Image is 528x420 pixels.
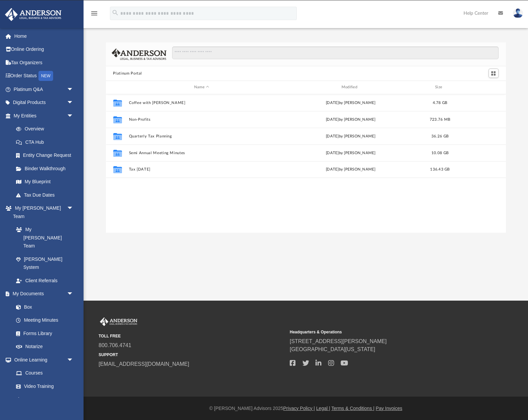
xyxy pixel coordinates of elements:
div: [DATE] by [PERSON_NAME] [278,133,424,139]
a: Meeting Minutes [9,314,80,327]
a: Legal | [316,406,330,411]
span: 36.26 GB [431,134,448,138]
button: Platinum Portal [113,71,142,77]
span: 723.76 MB [429,117,450,121]
a: 800.706.4741 [99,342,131,348]
i: menu [90,9,98,17]
small: TOLL FREE [99,333,285,339]
a: Online Ordering [5,43,84,56]
a: CTA Hub [9,135,84,149]
a: My [PERSON_NAME] Team [9,223,77,253]
a: Client Referrals [9,274,80,287]
a: [EMAIL_ADDRESS][DOMAIN_NAME] [99,361,189,367]
a: Online Learningarrow_drop_down [5,353,80,366]
div: [DATE] by [PERSON_NAME] [278,167,424,173]
a: [PERSON_NAME] System [9,252,80,274]
a: Box [9,300,77,314]
a: Resources [9,393,80,406]
a: Notarize [9,340,80,353]
a: Tax Due Dates [9,188,84,202]
div: Modified [277,84,423,90]
div: id [456,84,503,90]
span: 4.78 GB [432,101,447,104]
div: id [109,84,125,90]
img: Anderson Advisors Platinum Portal [3,8,63,21]
span: arrow_drop_down [67,109,80,123]
a: [GEOGRAPHIC_DATA][US_STATE] [290,346,375,352]
a: My Documentsarrow_drop_down [5,287,80,301]
a: Home [5,29,84,43]
span: arrow_drop_down [67,353,80,367]
button: Tax [DATE] [129,167,275,172]
img: User Pic [513,8,523,18]
a: My Blueprint [9,175,80,189]
button: Coffee with [PERSON_NAME] [129,101,275,105]
div: Name [128,84,274,90]
button: Semi Annual Meeting Minutes [129,151,275,155]
span: arrow_drop_down [67,287,80,301]
input: Search files and folders [172,46,498,59]
small: Headquarters & Operations [290,329,476,335]
a: Courses [9,366,80,380]
span: arrow_drop_down [67,96,80,110]
a: Pay Invoices [376,406,402,411]
button: Switch to Grid View [489,69,499,78]
a: Video Training [9,380,77,393]
span: 10.08 GB [431,151,448,154]
span: arrow_drop_down [67,202,80,215]
img: Anderson Advisors Platinum Portal [99,317,139,326]
div: [DATE] by [PERSON_NAME] [278,116,424,122]
a: Digital Productsarrow_drop_down [5,96,84,109]
button: Quarterly Tax Planning [129,134,275,138]
a: Entity Change Request [9,149,84,162]
small: SUPPORT [99,352,285,358]
button: Non-Profits [129,117,275,122]
div: [DATE] by [PERSON_NAME] [278,100,424,106]
a: My Entitiesarrow_drop_down [5,109,84,122]
div: NEW [38,71,53,81]
a: [STREET_ADDRESS][PERSON_NAME] [290,338,387,344]
a: Overview [9,122,84,136]
a: Forms Library [9,327,77,340]
a: Order StatusNEW [5,69,84,83]
a: My [PERSON_NAME] Teamarrow_drop_down [5,202,80,223]
a: Tax Organizers [5,56,84,69]
div: grid [106,94,506,233]
a: menu [90,13,98,17]
div: [DATE] by [PERSON_NAME] [278,150,424,156]
span: 136.43 GB [430,168,449,171]
a: Privacy Policy | [283,406,315,411]
div: Size [426,84,453,90]
span: arrow_drop_down [67,83,80,96]
div: © [PERSON_NAME] Advisors 2025 [84,405,528,412]
a: Platinum Q&Aarrow_drop_down [5,83,84,96]
a: Terms & Conditions | [332,406,375,411]
a: Binder Walkthrough [9,162,84,175]
i: search [112,9,119,16]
